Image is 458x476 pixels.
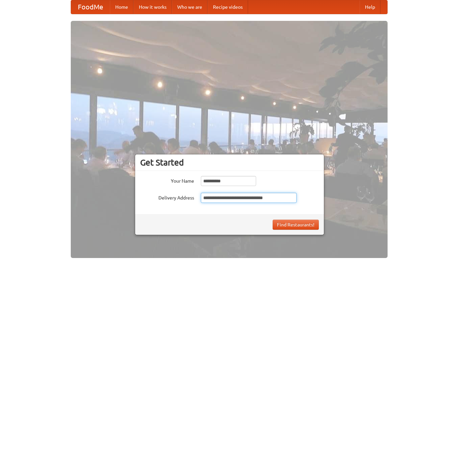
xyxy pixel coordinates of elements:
a: Help [360,0,380,14]
a: Recipe videos [208,0,248,14]
a: Who we are [172,0,208,14]
a: Home [110,0,133,14]
h3: Get Started [140,157,319,168]
label: Delivery Address [140,193,194,201]
button: Find Restaurants! [273,220,319,230]
label: Your Name [140,176,194,184]
a: How it works [133,0,172,14]
a: FoodMe [71,0,110,14]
